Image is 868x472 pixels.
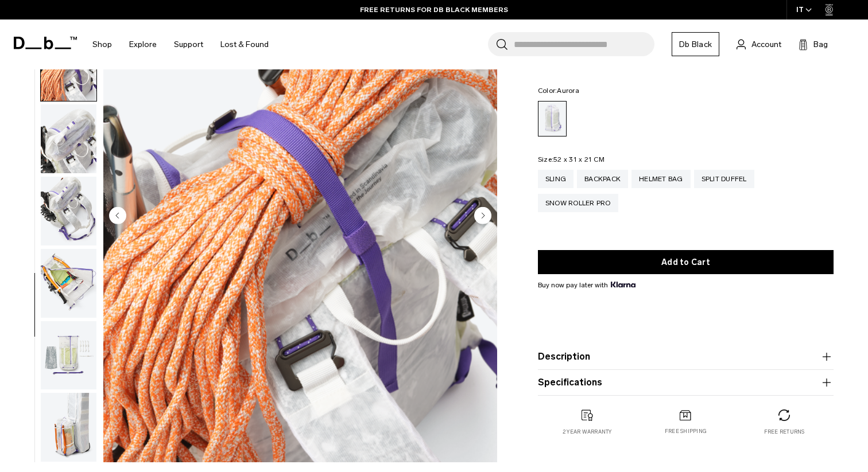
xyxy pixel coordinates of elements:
img: Weigh_Lighter_Backpack_25L_12.png [41,104,96,173]
button: Previous slide [109,206,126,226]
p: Free shipping [665,427,707,435]
img: Weigh_Lighter_Backpack_25L_13.png [41,177,96,245]
img: {"height" => 20, "alt" => "Klarna"} [611,282,635,287]
a: Explore [129,24,157,65]
span: 52 x 31 x 21 CM [553,155,604,163]
button: Specifications [538,376,834,389]
img: Weigh_Lighter_Backpack_25L_15.png [41,321,96,390]
img: Weigh_Lighter_Backpack_25L_16.png [41,393,96,462]
legend: Size: [538,156,604,163]
button: Weigh_Lighter_Backpack_25L_13.png [40,176,97,246]
a: Account [737,37,781,51]
span: Buy now pay later with [538,280,635,290]
a: Support [174,24,203,65]
a: Sling [538,170,573,188]
span: Aurora [557,87,579,95]
a: Split Duffel [694,170,754,188]
button: Bag [799,37,828,51]
p: 2 year warranty [563,428,612,436]
button: Add to Cart [538,250,834,274]
a: Db Black [672,32,719,56]
button: Weigh_Lighter_Backpack_25L_14.png [40,248,97,318]
p: Free returns [764,428,805,436]
a: Helmet Bag [631,170,691,188]
span: Bag [813,38,828,50]
a: FREE RETURNS FOR DB BLACK MEMBERS [360,5,508,15]
a: Snow Roller Pro [538,194,618,212]
a: Backpack [577,170,628,188]
a: Aurora [538,101,567,136]
img: Weigh_Lighter_Backpack_25L_14.png [41,249,96,318]
button: Description [538,350,834,364]
legend: Color: [538,87,579,94]
button: Weigh_Lighter_Backpack_25L_12.png [40,104,97,174]
button: Next slide [474,206,491,226]
a: Lost & Found [220,24,269,65]
span: Account [751,38,781,50]
nav: Main Navigation [84,19,277,69]
button: Weigh_Lighter_Backpack_25L_16.png [40,392,97,462]
button: Weigh_Lighter_Backpack_25L_15.png [40,321,97,391]
a: Shop [92,24,112,65]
